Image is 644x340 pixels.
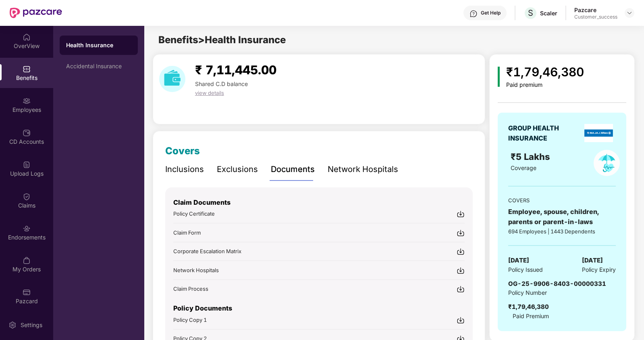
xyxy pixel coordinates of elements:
[540,9,557,17] div: Scaler
[165,163,204,176] div: Inclusions
[584,124,613,142] img: insurerLogo
[66,63,131,69] div: Accidental Insurance
[457,248,465,256] img: svg+xml;base64,PHN2ZyBpZD0iRG93bmxvYWQtMjR4MjQiIHhtbG5zPSJodHRwOi8vd3d3LnczLm9yZy8yMDAwL3N2ZyIgd2...
[23,97,31,105] img: svg+xml;base64,PHN2ZyBpZD0iRW1wbG95ZWVzIiB4bWxucz0iaHR0cDovL3d3dy53My5vcmcvMjAwMC9zdmciIHdpZHRoPS...
[594,150,620,176] img: policyIcon
[173,303,465,313] p: Policy Documents
[23,256,31,264] img: svg+xml;base64,PHN2ZyBpZD0iTXlfT3JkZXJzIiBkYXRhLW5hbWU9Ik15IE9yZGVycyIgeG1sbnM9Imh0dHA6Ly93d3cudz...
[513,312,549,321] span: Paid Premium
[23,129,31,137] img: svg+xml;base64,PHN2ZyBpZD0iQ0RfQWNjb3VudHMiIGRhdGEtbmFtZT0iQ0QgQWNjb3VudHMiIHhtbG5zPSJodHRwOi8vd3...
[328,163,398,176] div: Network Hospitals
[23,288,31,296] img: svg+xml;base64,PHN2ZyBpZD0iUGF6Y2FyZCIgeG1sbnM9Imh0dHA6Ly93d3cudzMub3JnLzIwMDAvc3ZnIiB3aWR0aD0iMj...
[511,164,536,171] span: Coverage
[159,66,185,92] img: download
[23,225,31,233] img: svg+xml;base64,PHN2ZyBpZD0iRW5kb3JzZW1lbnRzIiB4bWxucz0iaHR0cDovL3d3dy53My5vcmcvMjAwMC9zdmciIHdpZH...
[18,321,45,329] div: Settings
[217,163,258,176] div: Exclusions
[173,317,207,323] span: Policy Copy 1
[173,229,201,236] span: Claim Form
[481,10,501,16] div: Get Help
[195,80,248,87] span: Shared C.D balance
[626,10,633,16] img: svg+xml;base64,PHN2ZyBpZD0iRHJvcGRvd24tMzJ4MzIiIHhtbG5zPSJodHRwOi8vd3d3LnczLm9yZy8yMDAwL3N2ZyIgd2...
[508,289,547,296] span: Policy Number
[23,65,31,73] img: svg+xml;base64,PHN2ZyBpZD0iQmVuZWZpdHMiIHhtbG5zPSJodHRwOi8vd3d3LnczLm9yZy8yMDAwL3N2ZyIgd2lkdGg9Ij...
[506,82,584,88] div: Paid premium
[574,6,617,14] div: Pazcare
[457,316,465,324] img: svg+xml;base64,PHN2ZyBpZD0iRG93bmxvYWQtMjR4MjQiIHhtbG5zPSJodHRwOi8vd3d3LnczLm9yZy8yMDAwL3N2ZyIgd2...
[498,67,500,87] img: icon
[271,163,315,176] div: Documents
[506,63,584,82] div: ₹1,79,46,380
[582,256,603,265] span: [DATE]
[508,280,606,288] span: OG-25-9906-8403-00000331
[66,41,131,49] div: Health Insurance
[508,256,529,265] span: [DATE]
[23,161,31,169] img: svg+xml;base64,PHN2ZyBpZD0iVXBsb2FkX0xvZ3MiIGRhdGEtbmFtZT0iVXBsb2FkIExvZ3MiIHhtbG5zPSJodHRwOi8vd3...
[582,265,616,274] span: Policy Expiry
[508,196,616,204] div: COVERS
[457,229,465,237] img: svg+xml;base64,PHN2ZyBpZD0iRG93bmxvYWQtMjR4MjQiIHhtbG5zPSJodHRwOi8vd3d3LnczLm9yZy8yMDAwL3N2ZyIgd2...
[23,33,31,41] img: svg+xml;base64,PHN2ZyBpZD0iSG9tZSIgeG1sbnM9Imh0dHA6Ly93d3cudzMub3JnLzIwMDAvc3ZnIiB3aWR0aD0iMjAiIG...
[195,90,224,96] span: view details
[457,210,465,218] img: svg+xml;base64,PHN2ZyBpZD0iRG93bmxvYWQtMjR4MjQiIHhtbG5zPSJodHRwOi8vd3d3LnczLm9yZy8yMDAwL3N2ZyIgd2...
[158,34,286,46] span: Benefits > Health Insurance
[457,267,465,275] img: svg+xml;base64,PHN2ZyBpZD0iRG93bmxvYWQtMjR4MjQiIHhtbG5zPSJodHRwOi8vd3d3LnczLm9yZy8yMDAwL3N2ZyIgd2...
[23,193,31,201] img: svg+xml;base64,PHN2ZyBpZD0iQ2xhaW0iIHhtbG5zPSJodHRwOi8vd3d3LnczLm9yZy8yMDAwL3N2ZyIgd2lkdGg9IjIwIi...
[508,227,616,235] div: 694 Employees | 1443 Dependents
[457,285,465,293] img: svg+xml;base64,PHN2ZyBpZD0iRG93bmxvYWQtMjR4MjQiIHhtbG5zPSJodHRwOi8vd3d3LnczLm9yZy8yMDAwL3N2ZyIgd2...
[173,285,208,292] span: Claim Process
[511,151,553,162] span: ₹5 Lakhs
[469,10,478,18] img: svg+xml;base64,PHN2ZyBpZD0iSGVscC0zMngzMiIgeG1sbnM9Imh0dHA6Ly93d3cudzMub3JnLzIwMDAvc3ZnIiB3aWR0aD...
[173,197,465,208] p: Claim Documents
[195,63,276,77] span: ₹ 7,11,445.00
[508,207,616,227] div: Employee, spouse, children, parents or parent-in-laws
[165,145,200,157] span: Covers
[10,8,62,18] img: New Pazcare Logo
[528,8,533,18] span: S
[173,210,215,217] span: Policy Certificate
[508,302,549,312] div: ₹1,79,46,380
[508,123,579,143] div: GROUP HEALTH INSURANCE
[173,267,219,273] span: Network Hospitals
[508,265,543,274] span: Policy Issued
[574,14,617,20] div: Customer_success
[8,321,17,329] img: svg+xml;base64,PHN2ZyBpZD0iU2V0dGluZy0yMHgyMCIgeG1sbnM9Imh0dHA6Ly93d3cudzMub3JnLzIwMDAvc3ZnIiB3aW...
[173,248,241,254] span: Corporate Escalation Matrix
